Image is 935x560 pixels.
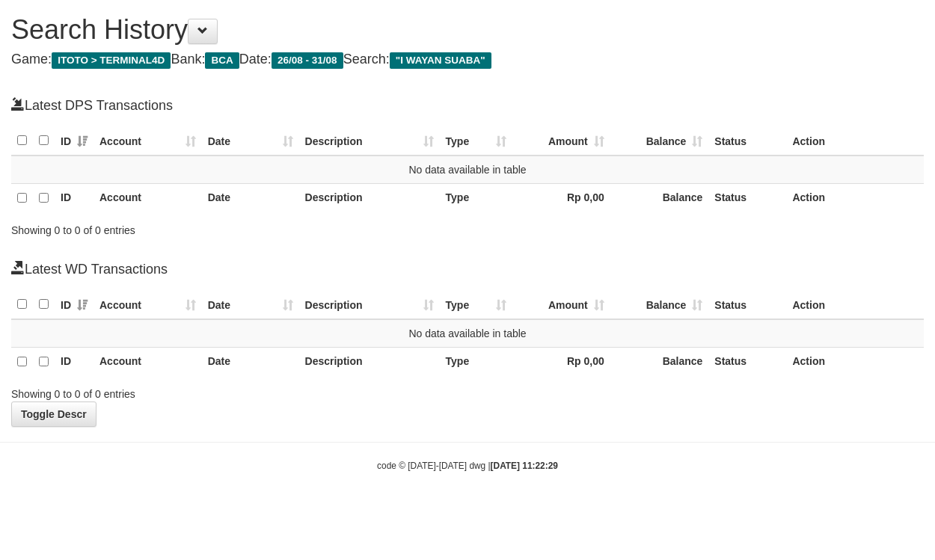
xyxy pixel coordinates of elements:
th: Status [708,347,786,376]
div: Showing 0 to 0 of 0 entries [11,381,378,401]
th: Account [93,184,202,213]
th: Description [299,347,440,376]
th: Description: activate to sort column ascending [299,290,440,319]
th: Rp 0,00 [512,347,610,376]
th: Balance [610,184,709,213]
strong: [DATE] 11:22:29 [491,461,558,471]
th: Account: activate to sort column ascending [93,290,202,319]
th: ID: activate to sort column ascending [55,290,93,319]
th: Type [440,184,513,213]
th: Action [786,126,924,156]
th: Date: activate to sort column ascending [202,290,299,319]
span: "I WAYAN SUABA" [390,52,491,69]
span: ITOTO > TERMINAL4D [52,52,171,69]
th: Amount: activate to sort column ascending [512,290,610,319]
th: Type: activate to sort column ascending [440,126,513,156]
th: Status [708,184,786,213]
td: No data available in table [11,319,924,348]
h4: Game: Bank: Date: Search: [11,52,924,67]
td: No data available in table [11,156,924,184]
th: Account: activate to sort column ascending [93,126,202,156]
span: 26/08 - 31/08 [272,52,343,69]
th: Type: activate to sort column ascending [440,290,513,319]
th: Action [786,290,924,319]
th: ID: activate to sort column ascending [55,126,93,156]
h1: Search History [11,15,924,45]
th: ID [55,347,93,376]
h4: Latest DPS Transactions [11,96,924,114]
th: Date [202,184,299,213]
th: Date: activate to sort column ascending [202,126,299,156]
th: Amount: activate to sort column ascending [512,126,610,156]
th: Date [202,347,299,376]
th: Status [708,126,786,156]
h4: Latest WD Transactions [11,260,924,277]
th: Action [786,347,924,376]
th: Account [93,347,202,376]
th: Description [299,184,440,213]
th: ID [55,184,93,213]
th: Rp 0,00 [512,184,610,213]
th: Balance: activate to sort column ascending [610,126,709,156]
th: Action [786,184,924,213]
small: code © [DATE]-[DATE] dwg | [377,461,558,471]
a: Toggle Descr [11,401,96,427]
th: Status [708,290,786,319]
th: Balance [610,347,709,376]
th: Balance: activate to sort column ascending [610,290,709,319]
th: Description: activate to sort column ascending [299,126,440,156]
th: Type [440,347,513,376]
div: Showing 0 to 0 of 0 entries [11,217,378,238]
span: BCA [205,52,239,69]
